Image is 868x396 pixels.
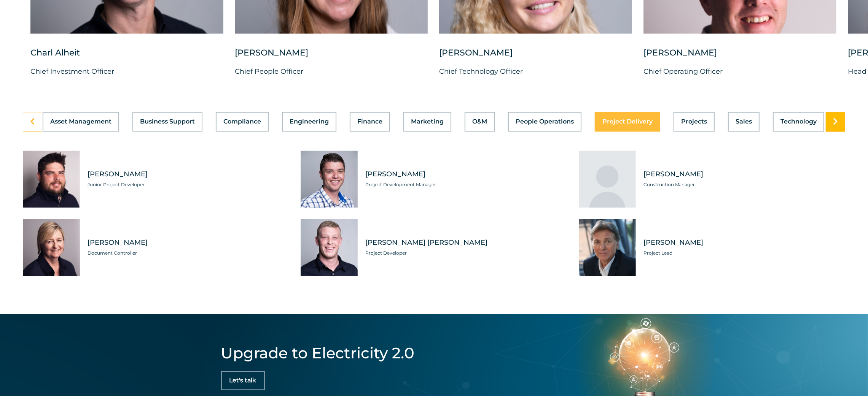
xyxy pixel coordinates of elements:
[643,47,836,66] div: [PERSON_NAME]
[88,181,289,189] span: Junior Project Developer
[88,250,289,257] span: Document Controller
[439,47,632,66] div: [PERSON_NAME]
[643,250,845,257] span: Project Lead
[780,119,817,125] span: Technology
[30,66,223,78] p: Chief Investment Officer
[643,170,845,179] span: [PERSON_NAME]
[643,66,836,78] p: Chief Operating Officer
[221,371,265,390] a: Let's talk
[736,119,752,125] span: Sales
[88,170,289,179] span: [PERSON_NAME]
[411,119,444,125] span: Marketing
[290,119,329,125] span: Engineering
[643,181,845,189] span: Construction Manager
[681,119,707,125] span: Projects
[365,238,567,248] span: [PERSON_NAME] [PERSON_NAME]
[30,47,223,66] div: Charl Alheit
[365,181,567,189] span: Project Development Manager
[235,66,428,78] p: Chief People Officer
[221,345,415,362] h4: Upgrade to Electricity 2.0
[50,119,111,125] span: Asset Management
[223,119,261,125] span: Compliance
[23,112,845,276] div: Tabs. Open items with Enter or Space, close with Escape and navigate using the Arrow keys.
[439,66,632,78] p: Chief Technology Officer
[602,119,653,125] span: Project Delivery
[472,119,487,125] span: O&M
[357,119,382,125] span: Finance
[516,119,574,125] span: People Operations
[229,378,256,384] span: Let's talk
[88,238,289,248] span: [PERSON_NAME]
[643,238,845,248] span: [PERSON_NAME]
[365,170,567,179] span: [PERSON_NAME]
[365,250,567,257] span: Project Developer
[235,47,428,66] div: [PERSON_NAME]
[140,119,195,125] span: Business Support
